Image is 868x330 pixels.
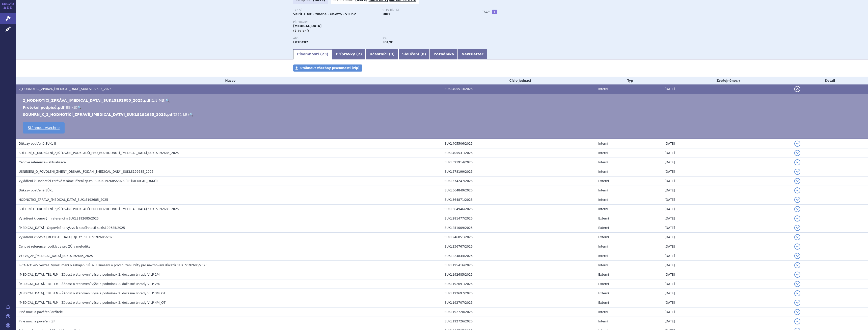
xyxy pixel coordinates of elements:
[794,225,800,231] button: detail
[598,301,609,304] span: Externí
[430,49,458,59] a: Poznámka
[19,320,55,323] span: Plné moci a pověření ZP
[383,37,467,40] p: RS:
[442,251,596,261] td: SUKL224834/2025
[300,66,360,70] span: Stáhnout všechny písemnosti (zip)
[383,12,390,16] strong: UKO
[366,49,398,59] a: Účastníci (9)
[598,226,609,230] span: Externí
[598,161,608,164] span: Interní
[662,186,792,195] td: [DATE]
[19,161,66,164] span: Cenové reference - aktualizace
[19,217,99,220] span: Vyjádření k cenovým referencím SUKLS192685/2025
[794,178,800,184] button: detail
[19,179,158,183] span: Vyjádření k Hodnotící zprávě v rámci řízení sp.zn. SUKLS192685/2025 (LP Onureg)
[662,158,792,167] td: [DATE]
[598,254,608,258] span: Interní
[23,105,863,110] li: ( )
[662,298,792,307] td: [DATE]
[422,52,424,56] span: 0
[662,279,792,289] td: [DATE]
[662,77,792,84] th: Zveřejněno
[794,318,800,324] button: detail
[16,77,442,84] th: Název
[19,207,179,211] span: SDĚLENÍ_O_UKONČENÍ_ZJIŠŤOVÁNÍ_PODKLADŮ_PRO_ROZHODNUTÍ_ONUREG_SUKLS192685_2025
[19,226,125,230] span: ONUREG - Odpověď na výzvu k součinnosti sukls192685/2025
[598,320,608,323] span: Interní
[662,84,792,94] td: [DATE]
[794,262,800,268] button: detail
[662,214,792,223] td: [DATE]
[662,195,792,205] td: [DATE]
[596,77,662,84] th: Typ
[19,198,108,202] span: HODNOTÍCÍ_ZPRÁVA_ONUREG_SUKLS192685_2025
[322,52,327,56] span: 23
[794,187,800,193] button: detail
[19,292,166,295] span: ONUREG, TBL FLM - Žádost o stanovení výše a podmínek 2. dočasné úhrady VILP 3/4_OT
[794,281,800,287] button: detail
[19,235,115,239] span: Vyjádření k výzvě ONUREG, sp. zn. SUKLS192685/2025
[794,244,800,250] button: detail
[383,40,394,44] strong: azacitidin
[23,98,151,102] a: 2_HODNOTÍCÍ_ZPRÁVA_[MEDICAL_DATA]_SUKLS192685_2025.pdf
[662,167,792,177] td: [DATE]
[442,167,596,177] td: SUKL378199/2025
[442,223,596,233] td: SUKL251009/2025
[293,49,332,59] a: Písemnosti (23)
[598,207,608,211] span: Interní
[794,272,800,278] button: detail
[442,158,596,167] td: SUKL391914/2025
[794,86,800,92] button: detail
[794,234,800,240] button: detail
[442,186,596,195] td: SUKL364849/2025
[23,112,863,117] li: ( )
[77,105,82,109] a: 🔍
[442,77,596,84] th: Číslo jednací
[19,273,160,276] span: ONUREG, TBL FLM - Žádost o stanovení výše a podmínek 2. dočasné úhrady VILP 1/4
[19,263,207,267] span: F-CAU-31-45_verze1_Vyrozumění o zahájení SŘ_a_ Usnesení o prodloužení lhůty pro navrhování důkazů...
[598,170,608,173] span: Interní
[662,317,792,326] td: [DATE]
[293,9,377,12] p: Typ SŘ:
[442,205,596,214] td: SUKL364946/2025
[794,253,800,259] button: detail
[442,148,596,158] td: SUKL405531/2025
[19,310,63,314] span: Plné moci a pověření držitele
[391,52,393,56] span: 9
[293,37,377,40] p: ATC:
[19,151,179,155] span: SDĚLENÍ_O_UKONČENÍ_ZJIŠŤOVÁNÍ_PODKLADŮ_PRO_ROZHODNUTÍ_ONUREG_SUKLS192685_2025
[19,170,153,173] span: USNESENÍ_O_POVOLENÍ_ZMĚNY_OBSAHU_PODÁNÍ_ONUREG_SUKLS192685_2025
[442,307,596,317] td: SUKL192728/2025
[442,261,596,270] td: SUKL195416/2025
[293,40,308,44] strong: AZACITIDIN
[794,169,800,175] button: detail
[794,300,800,306] button: detail
[598,292,609,295] span: Externí
[794,206,800,212] button: detail
[293,12,356,16] strong: VaPÚ + MC - změna - ex-offo - VILP-2
[662,139,792,148] td: [DATE]
[442,84,596,94] td: SUKL405513/2025
[442,139,596,148] td: SUKL405506/2025
[166,98,170,102] a: 🔍
[358,52,360,56] span: 2
[598,245,608,248] span: Interní
[189,113,193,117] a: 🔍
[662,177,792,186] td: [DATE]
[19,142,56,145] span: Důkazy opatřené SÚKL II
[458,49,487,59] a: Newsletter
[598,217,609,220] span: Externí
[19,282,160,286] span: ONUREG, TBL FLM - Žádost o stanovení výše a podmínek 2. dočasné úhrady VILP 2/4
[442,177,596,186] td: SUKL374247/2025
[23,98,863,103] li: ( )
[598,282,609,286] span: Externí
[598,235,609,239] span: Externí
[492,10,497,14] a: +
[293,24,321,28] span: [MEDICAL_DATA]
[598,263,608,267] span: Interní
[662,242,792,251] td: [DATE]
[794,197,800,203] button: detail
[662,261,792,270] td: [DATE]
[383,9,467,12] p: Stav řízení:
[442,289,596,298] td: SUKL192697/2025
